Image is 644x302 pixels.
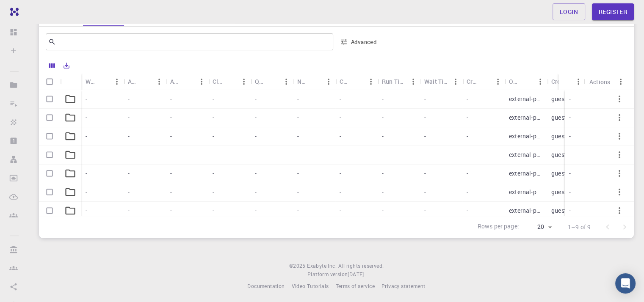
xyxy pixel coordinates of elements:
[551,95,567,103] p: guest
[551,169,567,178] p: guest
[378,73,420,90] div: Run Time
[424,151,426,159] p: -
[60,74,81,90] div: Icon
[86,113,87,122] p: -
[170,132,172,140] p: -
[128,73,139,90] div: Application
[266,75,279,88] button: Sort
[340,151,341,159] p: -
[420,73,462,90] div: Wait Time
[224,75,237,88] button: Sort
[293,73,335,90] div: Nodes
[382,73,406,90] div: Run Time
[307,270,348,279] span: Platform version
[509,151,543,159] p: external-public
[247,282,285,291] a: Documentation
[59,59,74,72] button: Export
[467,169,468,178] p: -
[424,206,426,215] p: -
[382,95,384,103] p: -
[551,132,567,140] p: guest
[348,270,365,279] a: [DATE].
[297,188,299,196] p: -
[424,132,426,140] p: -
[128,95,130,103] p: -
[348,271,365,277] span: [DATE] .
[213,169,214,178] p: -
[213,95,214,103] p: -
[255,95,257,103] p: -
[569,113,571,122] p: -
[568,223,591,231] p: 1–9 of 9
[170,206,172,215] p: -
[291,283,329,289] span: Video Tutorials
[86,95,87,103] p: -
[81,73,124,90] div: Workflow Name
[170,169,172,178] p: -
[322,75,335,88] button: Menu
[467,132,468,140] p: -
[255,206,257,215] p: -
[505,73,547,90] div: Owner
[424,188,426,196] p: -
[255,73,266,90] div: Queue
[340,95,341,103] p: -
[128,151,130,159] p: -
[381,282,426,291] a: Privacy statement
[247,283,285,289] span: Documentation
[340,73,351,90] div: Cores
[195,75,208,88] button: Menu
[213,73,224,90] div: Cluster
[170,113,172,122] p: -
[551,113,567,122] p: guest
[509,132,543,140] p: external-public
[509,188,543,196] p: external-public
[340,132,341,140] p: -
[124,73,166,90] div: Application
[255,132,257,140] p: -
[558,74,585,90] div: Status
[382,169,384,178] p: -
[128,132,130,140] p: -
[86,132,87,140] p: -
[139,75,152,88] button: Sort
[589,74,610,90] div: Actions
[340,113,341,122] p: -
[255,188,257,196] p: -
[351,75,364,88] button: Sort
[297,151,299,159] p: -
[297,95,299,103] p: -
[213,113,214,122] p: -
[128,188,130,196] p: -
[592,3,634,20] a: Register
[509,113,543,122] p: external-public
[110,75,124,88] button: Menu
[462,73,505,90] div: Created
[364,75,378,88] button: Menu
[467,188,468,196] p: -
[424,95,426,103] p: -
[424,113,426,122] p: -
[382,113,384,122] p: -
[509,73,520,90] div: Owner
[551,188,567,196] p: guest
[307,262,337,269] span: Exabyte Inc.
[533,75,547,88] button: Menu
[478,75,491,88] button: Sort
[128,169,130,178] p: -
[381,283,426,289] span: Privacy statement
[255,169,257,178] p: -
[478,222,519,232] p: Rows per page:
[569,132,571,140] p: -
[449,75,462,88] button: Menu
[152,75,166,88] button: Menu
[335,282,374,291] a: Terms of service
[467,73,478,90] div: Created
[208,73,251,90] div: Cluster
[251,73,293,90] div: Queue
[491,75,505,88] button: Menu
[297,132,299,140] p: -
[297,206,299,215] p: -
[522,221,554,233] div: 20
[86,188,87,196] p: -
